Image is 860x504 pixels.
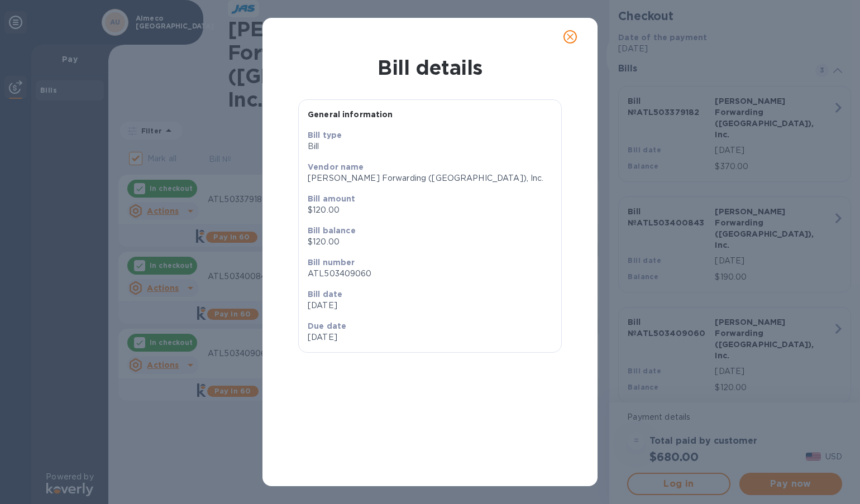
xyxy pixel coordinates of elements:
b: Due date [308,321,346,330]
button: close [557,23,584,50]
b: Vendor name [308,162,364,171]
b: Bill number [308,258,355,267]
p: [DATE] [308,332,426,343]
b: Bill amount [308,194,356,203]
h1: Bill details [271,56,589,79]
p: [PERSON_NAME] Forwarding ([GEOGRAPHIC_DATA]), Inc. [308,172,552,184]
b: Bill type [308,131,342,140]
p: ATL503409060 [308,268,552,280]
b: General information [308,110,393,119]
b: Bill date [308,290,342,299]
p: Bill [308,141,552,152]
b: Bill balance [308,226,356,235]
p: $120.00 [308,236,552,248]
p: $120.00 [308,204,552,216]
p: [DATE] [308,300,552,311]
